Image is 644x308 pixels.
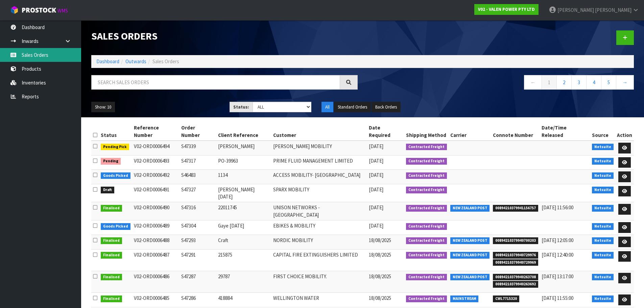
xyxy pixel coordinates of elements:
[101,223,130,230] span: Goods Picked
[616,75,634,90] a: →
[406,223,447,230] span: Contracted Freight
[406,205,447,212] span: Contracted Freight
[406,187,447,193] span: Contracted Freight
[96,58,119,65] a: Dashboard
[450,252,490,259] span: NEW ZEALAND POST
[271,249,367,271] td: CAPITAL FIRE EXTINGUISHERS LIMITED
[180,235,216,249] td: S47293
[592,205,614,212] span: Netsuite
[180,122,216,141] th: Order Number
[368,75,634,92] nav: Page navigation
[369,158,383,164] span: [DATE]
[271,220,367,235] td: EBIKES & MOBILITY
[542,295,573,301] span: [DATE] 11:55:00
[216,271,271,292] td: 29787
[592,252,614,259] span: Netsuite
[10,6,19,14] img: cube-alt.png
[571,75,587,90] a: 3
[601,75,616,90] a: 5
[404,122,449,141] th: Shipping Method
[132,249,180,271] td: V02-ORD0006487
[592,158,614,165] span: Netsuite
[271,271,367,292] td: FIRST CHOICE MOBILITY.
[406,172,447,179] span: Contracted Freight
[592,223,614,230] span: Netsuite
[101,172,130,179] span: Goods Picked
[91,102,115,113] button: Show: 10
[180,155,216,170] td: S47317
[586,75,601,90] a: 4
[372,102,401,113] button: Back Orders
[406,274,447,281] span: Contracted Freight
[592,144,614,150] span: Netsuite
[592,187,614,193] span: Netsuite
[216,170,271,184] td: 1134
[590,122,615,141] th: Source
[271,170,367,184] td: ACCESS MOBILITY- [GEOGRAPHIC_DATA]
[493,237,538,244] span: 00894210379940700203
[450,274,490,281] span: NEW ZEALAND POST
[101,237,122,244] span: Finalised
[180,271,216,292] td: S47287
[595,7,631,13] span: [PERSON_NAME]
[132,141,180,155] td: V02-ORD0006494
[557,7,594,13] span: [PERSON_NAME]
[132,184,180,202] td: V02-ORD0006491
[524,75,542,90] a: ←
[542,237,573,243] span: [DATE] 12:05:00
[493,274,538,281] span: 00894210379940263708
[180,184,216,202] td: S47327
[216,184,271,202] td: [PERSON_NAME] [DATE]
[132,155,180,170] td: V02-ORD0006493
[271,141,367,155] td: [PERSON_NAME] MOBILITY
[125,58,146,65] a: Outwards
[101,295,122,302] span: Finalised
[57,7,68,14] small: WMS
[22,6,56,15] span: ProStock
[369,252,391,258] span: 18/08/2025
[91,30,358,42] h1: Sales Orders
[216,249,271,271] td: 215875
[152,58,179,65] span: Sales Orders
[478,6,535,12] strong: V02 - VALEN POWER PTY LTD
[216,235,271,249] td: Craft
[271,202,367,220] td: UNISON NETWORKS - [GEOGRAPHIC_DATA]
[449,122,492,141] th: Carrier
[321,102,333,113] button: All
[271,184,367,202] td: SPARX MOBILITY
[369,295,391,301] span: 18/08/2025
[216,155,271,170] td: PO-39963
[592,237,614,244] span: Netsuite
[91,75,340,90] input: Search sales orders
[542,204,573,211] span: [DATE] 11:56:00
[369,172,383,178] span: [DATE]
[542,75,557,90] a: 1
[406,237,447,244] span: Contracted Freight
[556,75,572,90] a: 2
[592,172,614,179] span: Netsuite
[216,293,271,307] td: 418884
[491,122,540,141] th: Connote Number
[493,205,538,212] span: 00894210379941156757
[369,237,391,243] span: 18/08/2025
[450,237,490,244] span: NEW ZEALAND POST
[101,205,122,212] span: Finalised
[592,274,614,281] span: Netsuite
[369,143,383,149] span: [DATE]
[101,252,122,259] span: Finalised
[180,170,216,184] td: S46483
[233,104,249,110] strong: Status:
[615,122,634,141] th: Action
[271,155,367,170] td: PRIME FLUID MANAGEMENT LIMITED
[406,295,447,302] span: Contracted Freight
[101,274,122,281] span: Finalised
[180,220,216,235] td: S47304
[369,186,383,193] span: [DATE]
[271,293,367,307] td: WELLINGTON WATER
[450,205,490,212] span: NEW ZEALAND POST
[367,122,404,141] th: Date Required
[216,220,271,235] td: Gaye [DATE]
[180,249,216,271] td: S47291
[101,187,114,193] span: Draft
[132,293,180,307] td: V02-ORD0006485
